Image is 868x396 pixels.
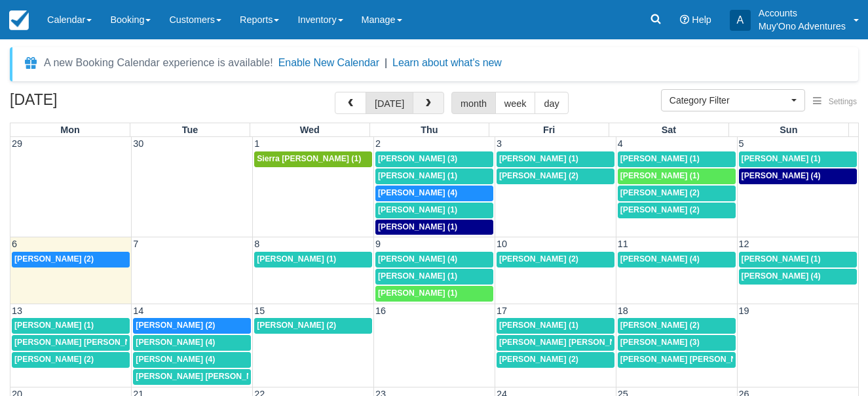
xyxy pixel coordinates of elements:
[499,171,578,180] span: [PERSON_NAME] (2)
[133,318,251,334] a: [PERSON_NAME] (2)
[257,154,361,163] span: Sierra [PERSON_NAME] (1)
[253,239,261,249] span: 8
[499,321,578,330] span: [PERSON_NAME] (1)
[253,306,266,316] span: 15
[495,92,536,114] button: week
[133,369,251,385] a: [PERSON_NAME] [PERSON_NAME] (2)
[60,125,80,135] span: Mon
[10,239,18,249] span: 6
[375,286,493,302] a: [PERSON_NAME] (1)
[375,252,493,267] a: [PERSON_NAME] (4)
[44,55,273,71] div: A new Booking Calendar experience is available!
[739,252,857,267] a: [PERSON_NAME] (1)
[742,154,821,163] span: [PERSON_NAME] (1)
[374,239,382,249] span: 9
[742,271,821,281] span: [PERSON_NAME] (4)
[374,138,382,149] span: 2
[620,355,769,364] span: [PERSON_NAME] [PERSON_NAME] (2)
[620,171,700,180] span: [PERSON_NAME] (1)
[278,56,379,69] button: Enable New Calendar
[535,92,568,114] button: day
[618,318,736,334] a: [PERSON_NAME] (2)
[378,222,457,231] span: [PERSON_NAME] (1)
[497,168,614,184] a: [PERSON_NAME] (2)
[253,138,261,149] span: 1
[739,151,857,167] a: [PERSON_NAME] (1)
[136,338,215,347] span: [PERSON_NAME] (4)
[620,254,700,264] span: [PERSON_NAME] (4)
[829,97,857,106] span: Settings
[618,203,736,218] a: [PERSON_NAME] (2)
[14,355,94,364] span: [PERSON_NAME] (2)
[618,352,736,368] a: [PERSON_NAME] [PERSON_NAME] (2)
[499,154,578,163] span: [PERSON_NAME] (1)
[375,186,493,201] a: [PERSON_NAME] (4)
[378,171,457,180] span: [PERSON_NAME] (1)
[182,125,198,135] span: Tue
[378,271,457,281] span: [PERSON_NAME] (1)
[680,15,689,24] i: Help
[497,252,614,267] a: [PERSON_NAME] (2)
[300,125,320,135] span: Wed
[136,355,215,364] span: [PERSON_NAME] (4)
[497,151,614,167] a: [PERSON_NAME] (1)
[375,168,493,184] a: [PERSON_NAME] (1)
[620,154,700,163] span: [PERSON_NAME] (1)
[378,288,457,298] span: [PERSON_NAME] (1)
[257,321,336,330] span: [PERSON_NAME] (2)
[738,239,751,249] span: 12
[378,254,457,264] span: [PERSON_NAME] (4)
[366,92,413,114] button: [DATE]
[132,306,145,316] span: 14
[132,138,145,149] span: 30
[451,92,496,114] button: month
[742,171,821,180] span: [PERSON_NAME] (4)
[739,168,857,184] a: [PERSON_NAME] (4)
[378,205,457,214] span: [PERSON_NAME] (1)
[661,89,805,111] button: Category Filter
[662,125,676,135] span: Sat
[374,306,387,316] span: 16
[132,239,140,249] span: 7
[739,269,857,285] a: [PERSON_NAME] (4)
[499,355,578,364] span: [PERSON_NAME] (2)
[136,321,215,330] span: [PERSON_NAME] (2)
[616,239,630,249] span: 11
[257,254,336,264] span: [PERSON_NAME] (1)
[618,151,736,167] a: [PERSON_NAME] (1)
[136,372,284,381] span: [PERSON_NAME] [PERSON_NAME] (2)
[375,203,493,218] a: [PERSON_NAME] (1)
[618,252,736,267] a: [PERSON_NAME] (4)
[497,318,614,334] a: [PERSON_NAME] (1)
[616,306,630,316] span: 18
[9,10,29,30] img: checkfront-main-nav-mini-logo.png
[738,138,745,149] span: 5
[10,306,24,316] span: 13
[759,20,846,33] p: Muy'Ono Adventures
[254,151,372,167] a: Sierra [PERSON_NAME] (1)
[392,57,502,68] a: Learn about what's new
[543,125,555,135] span: Fri
[133,352,251,368] a: [PERSON_NAME] (4)
[14,338,163,347] span: [PERSON_NAME] [PERSON_NAME] (2)
[497,335,614,351] a: [PERSON_NAME] [PERSON_NAME] (1)
[616,138,624,149] span: 4
[10,92,176,116] h2: [DATE]
[254,318,372,334] a: [PERSON_NAME] (2)
[12,335,130,351] a: [PERSON_NAME] [PERSON_NAME] (2)
[738,306,751,316] span: 19
[421,125,438,135] span: Thu
[495,239,508,249] span: 10
[14,321,94,330] span: [PERSON_NAME] (1)
[378,188,457,197] span: [PERSON_NAME] (4)
[620,188,700,197] span: [PERSON_NAME] (2)
[730,10,751,31] div: A
[805,92,865,111] button: Settings
[759,7,846,20] p: Accounts
[12,318,130,334] a: [PERSON_NAME] (1)
[254,252,372,267] a: [PERSON_NAME] (1)
[12,252,130,267] a: [PERSON_NAME] (2)
[499,338,648,347] span: [PERSON_NAME] [PERSON_NAME] (1)
[10,138,24,149] span: 29
[495,306,508,316] span: 17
